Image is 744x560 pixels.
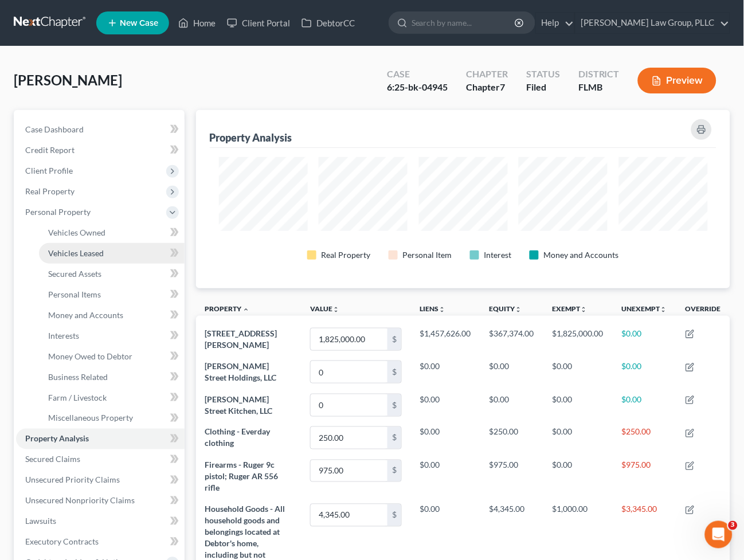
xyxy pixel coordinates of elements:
[25,537,99,547] span: Executory Contracts
[480,455,543,499] td: $975.00
[205,304,250,313] a: Property expand_less
[205,328,277,350] span: [STREET_ADDRESS][PERSON_NAME]
[729,521,738,530] span: 3
[48,310,123,320] span: Money and Accounts
[411,323,480,355] td: $1,457,626.00
[613,323,676,355] td: $0.00
[25,434,89,444] span: Property Analysis
[387,504,401,526] div: $
[387,361,401,383] div: $
[387,460,401,482] div: $
[638,68,716,93] button: Preview
[311,328,387,350] input: 0.00
[536,13,574,33] a: Help
[296,13,361,33] a: DebtorCC
[311,504,387,526] input: 0.00
[25,186,75,196] span: Real Property
[16,532,185,553] a: Executory Contracts
[39,367,185,387] a: Business Related
[543,323,613,355] td: $1,825,000.00
[490,304,522,313] a: Equityunfold_more
[48,248,104,258] span: Vehicles Leased
[25,455,80,464] span: Secured Claims
[332,306,339,313] i: unfold_more
[387,394,401,416] div: $
[39,346,185,367] a: Money Owed to Debtor
[25,124,84,134] span: Case Dashboard
[311,427,387,449] input: 0.00
[660,306,667,313] i: unfold_more
[25,166,73,175] span: Client Profile
[613,421,676,454] td: $250.00
[480,323,543,355] td: $367,374.00
[205,361,277,382] span: [PERSON_NAME] Street Holdings, LLC
[16,449,185,470] a: Secured Claims
[205,460,279,493] span: Firearms - Ruger 9c pistol; Ruger AR 556 rifle
[48,351,132,361] span: Money Owed to Debtor
[705,521,733,549] iframe: Intercom live chat
[16,429,185,449] a: Property Analysis
[173,13,221,33] a: Home
[387,81,448,94] div: 6:25-bk-04945
[543,249,618,261] div: Money and Accounts
[48,393,107,402] span: Farm / Livestock
[210,131,292,144] div: Property Analysis
[466,81,508,94] div: Chapter
[480,389,543,421] td: $0.00
[515,306,522,313] i: unfold_more
[411,455,480,499] td: $0.00
[411,356,480,389] td: $0.00
[39,408,185,429] a: Miscellaneous Property
[39,222,185,243] a: Vehicles Owned
[526,68,560,81] div: Status
[120,19,158,28] span: New Case
[48,269,101,279] span: Secured Assets
[543,455,613,499] td: $0.00
[420,304,446,313] a: Liensunfold_more
[387,68,448,81] div: Case
[16,491,185,511] a: Unsecured Nonpriority Claims
[439,306,446,313] i: unfold_more
[39,387,185,408] a: Farm / Livestock
[16,470,185,491] a: Unsecured Priority Claims
[581,306,588,313] i: unfold_more
[500,81,505,92] span: 7
[480,421,543,454] td: $250.00
[613,356,676,389] td: $0.00
[39,305,185,326] a: Money and Accounts
[221,13,296,33] a: Client Portal
[205,427,271,448] span: Clothing - Everday clothing
[575,13,730,33] a: [PERSON_NAME] Law Group, PLLC
[387,427,401,449] div: $
[543,389,613,421] td: $0.00
[411,389,480,421] td: $0.00
[25,145,75,155] span: Credit Report
[16,140,185,160] a: Credit Report
[613,455,676,499] td: $975.00
[578,81,620,94] div: FLMB
[411,421,480,454] td: $0.00
[39,264,185,284] a: Secured Assets
[16,119,185,140] a: Case Dashboard
[48,331,79,340] span: Interests
[25,475,120,485] span: Unsecured Priority Claims
[25,516,56,526] span: Lawsuits
[387,328,401,350] div: $
[25,496,135,506] span: Unsecured Nonpriority Claims
[676,297,730,323] th: Override
[205,394,273,416] span: [PERSON_NAME] Street Kitchen, LLC
[243,306,250,313] i: expand_less
[39,243,185,264] a: Vehicles Leased
[25,207,91,217] span: Personal Property
[613,389,676,421] td: $0.00
[48,289,101,299] span: Personal Items
[553,304,588,313] a: Exemptunfold_more
[321,249,370,261] div: Real Property
[311,460,387,482] input: 0.00
[48,228,105,237] span: Vehicles Owned
[578,68,620,81] div: District
[311,361,387,383] input: 0.00
[480,356,543,389] td: $0.00
[14,72,122,88] span: [PERSON_NAME]
[48,413,133,423] span: Miscellaneous Property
